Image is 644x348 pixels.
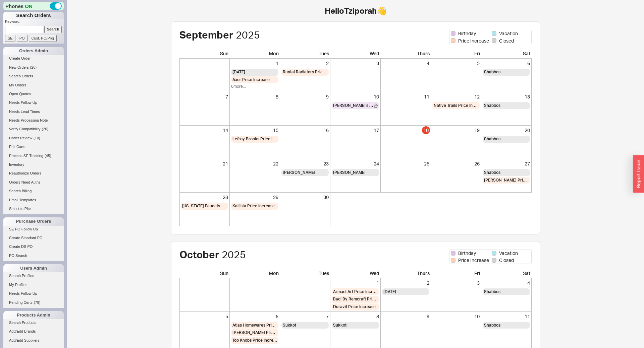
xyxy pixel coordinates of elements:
div: 9 [281,93,329,100]
div: Phones [3,2,64,10]
div: 15 [231,127,278,134]
div: Wed [330,270,381,278]
a: Add/Edit Suppliers [3,337,64,344]
span: Needs Follow Up [9,100,37,105]
div: Thurs [381,270,431,278]
a: Under Review(10) [3,135,64,142]
a: Pending Certs(79) [3,299,64,306]
div: 11 [483,313,530,320]
div: 8 [332,313,379,320]
span: [PERSON_NAME] Price Increase [232,330,277,336]
a: Create Standard PO [3,234,64,241]
a: Select to Pick [3,205,64,212]
div: 7 [181,93,228,100]
div: 23 [281,160,329,167]
span: [PERSON_NAME] [333,170,366,176]
div: 11 [382,93,429,100]
span: Vacation [499,250,518,257]
span: ( 45 ) [45,154,51,158]
span: ( 28 ) [30,65,37,69]
div: 4 [382,60,429,67]
div: 16 [281,127,329,134]
div: Sat [481,270,532,278]
div: Purchase Orders [3,217,64,225]
div: 1 [231,60,278,67]
a: Needs Follow Up [3,99,64,106]
input: PO [17,35,28,42]
div: Orders Admin [3,47,64,55]
div: 22 [231,160,278,167]
div: 18 [422,126,430,134]
div: 14 [181,127,228,134]
span: Kallista Price Increase [232,203,275,209]
div: Sun [179,50,230,59]
span: Pending Certs [9,300,33,304]
span: September [179,28,233,41]
a: Create DS PO [3,243,64,250]
div: 13 [483,93,530,100]
h1: Hello Tziporah 👋 [144,7,567,15]
span: Sukkot [333,323,346,328]
span: Birthday [458,250,476,257]
span: Baci By Remcraft Price Increase [333,296,378,302]
span: Axor Price Increase [232,77,270,83]
input: SE [5,35,15,42]
span: Closed [499,38,514,44]
a: Verify Compatibility(20) [3,126,64,133]
span: [PERSON_NAME] Price Increase [484,178,529,183]
span: New Orders [9,65,29,69]
div: 2 [281,60,329,67]
div: 10 [432,313,480,320]
div: Sat [481,50,532,59]
div: Mon [230,270,280,278]
span: 2025 [236,28,260,41]
div: 1 [332,280,379,286]
span: Shabbos [484,289,500,295]
span: [PERSON_NAME]'s Birthday [333,103,374,109]
span: Needs Processing Note [9,118,48,122]
div: Thurs [381,50,431,59]
span: Shabbos [484,323,500,328]
div: 6 more... [231,84,278,89]
a: Add/Edit Brands [3,328,64,335]
div: Tues [280,50,330,59]
div: 19 [432,127,480,134]
a: Search Billing [3,188,64,195]
div: 21 [181,160,228,167]
span: Shabbos [484,103,500,109]
div: Fri [431,50,481,59]
span: ( 10 ) [34,136,40,140]
span: [DATE] [232,69,245,75]
a: Search Orders [3,73,64,80]
span: Duravit Price Increase [333,304,376,310]
span: ( 79 ) [34,300,41,304]
div: 5 [432,60,480,67]
a: Search Products [3,319,64,326]
div: 6 [231,313,278,320]
a: Search Profiles [3,272,64,279]
a: Orders Need Auths [3,179,64,186]
div: 26 [432,160,480,167]
div: 30 [281,194,329,201]
span: October [179,248,219,261]
div: 4 [483,280,530,286]
a: Inventory [3,161,64,168]
div: 2 [382,280,429,286]
span: [DATE] [383,289,396,295]
span: Needs Follow Up [9,291,37,295]
span: Runtal Radiators Price Increase [283,69,327,75]
a: Create Order [3,55,64,62]
span: Armadi Art Price Increase [333,289,378,295]
span: Verify Compatibility [9,127,41,131]
div: 6 [483,60,530,67]
span: Shabbos [484,69,500,75]
a: Needs Processing Note [3,117,64,124]
div: Products Admin [3,311,64,319]
span: Native Trails Price Increase [434,103,478,109]
h1: Search Orders [3,12,64,19]
span: [US_STATE] Faucets Price Increase [182,203,227,209]
span: Vacation [499,30,518,37]
div: 3 [432,280,480,286]
div: Sun [179,270,230,278]
div: 9 [382,313,429,320]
